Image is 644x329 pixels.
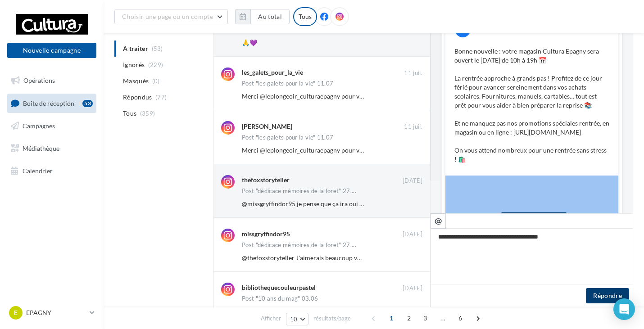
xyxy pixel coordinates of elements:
[290,315,298,323] span: 10
[250,9,290,24] button: Au total
[242,146,558,154] span: Merci @leplongeoir_culturaepagny pour votre accueil chaleureux, c’était une magnifique journée de...
[123,77,149,86] span: Masqués
[403,284,422,293] span: [DATE]
[242,39,257,46] span: 🙏💜
[155,94,167,101] span: (77)
[404,123,422,131] span: 11 juil.
[123,109,136,118] span: Tous
[242,242,356,248] span: Post "dédicace mémoires de la foret" 27....
[242,122,292,131] div: [PERSON_NAME]
[5,71,98,90] a: Opérations
[403,230,422,239] span: [DATE]
[261,314,281,323] span: Afficher
[313,314,351,323] span: résultats/page
[242,176,290,185] div: thefoxstoryteller
[435,216,442,225] i: @
[242,200,367,207] span: @missgryffindor95 je pense que ça ira oui ❤️
[586,288,629,303] button: Répondre
[123,60,145,69] span: Ignorés
[453,311,467,325] span: 6
[235,9,290,24] button: Au total
[5,94,98,113] a: Boîte de réception53
[286,313,309,325] button: 10
[404,69,422,77] span: 11 juil.
[23,99,74,107] span: Boîte de réception
[5,117,98,135] a: Campagnes
[431,213,446,229] button: @
[242,296,318,302] div: Post "10 ans du mag" 03.06
[148,61,163,68] span: (229)
[23,122,55,130] span: Campagnes
[242,283,316,292] div: bibliothequecouleurpastel
[242,230,290,239] div: missgryffindor95
[242,68,303,77] div: les_galets_pour_la_vie
[82,100,93,107] div: 53
[435,311,450,325] span: ...
[5,139,98,158] a: Médiathèque
[403,177,422,185] span: [DATE]
[7,43,96,58] button: Nouvelle campagne
[140,110,155,117] span: (359)
[23,167,53,174] span: Calendrier
[114,9,228,24] button: Choisir une page ou un compte
[242,92,580,100] span: Merci @leplongeoir_culturaepagny pour votre invitation et votre accueil chaleureux, magnifique jo...
[613,298,635,320] div: Open Intercom Messenger
[402,311,416,325] span: 2
[293,7,317,26] div: Tous
[123,93,152,102] span: Répondus
[242,81,333,86] div: Post "les galets pour la vie" 11.07
[26,308,86,317] p: EPAGNY
[5,162,98,180] a: Calendrier
[242,188,356,194] span: Post "dédicace mémoires de la foret" 27....
[384,311,399,325] span: 1
[23,77,55,84] span: Opérations
[418,311,432,325] span: 3
[152,77,160,85] span: (0)
[454,47,609,164] p: Bonne nouvelle : votre magasin Cultura Epagny sera ouvert le [DATE] de 10h à 19h 📅 La rentrée app...
[7,304,96,321] a: E EPAGNY
[242,135,333,140] div: Post "les galets pour la vie" 11.07
[14,308,18,317] span: E
[122,13,213,20] span: Choisir une page ou un compte
[23,144,59,152] span: Médiathèque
